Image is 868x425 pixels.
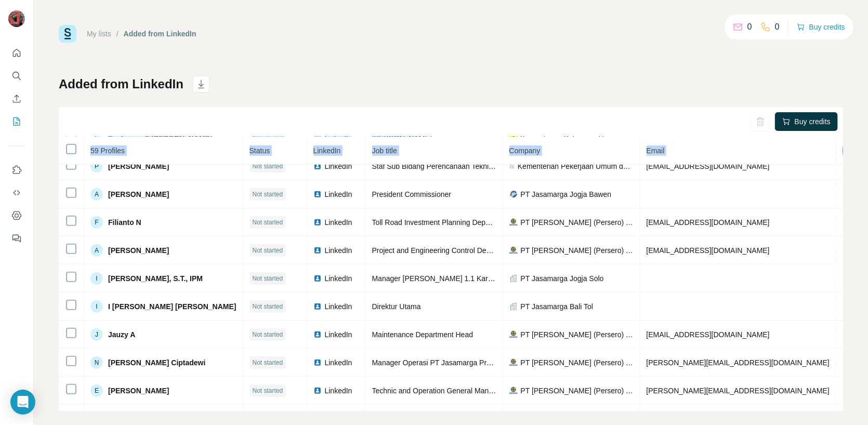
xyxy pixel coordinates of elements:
[59,76,183,92] h1: Added from LinkedIn
[313,246,322,255] img: LinkedIn logo
[325,329,352,340] span: LinkedIn
[325,301,352,312] span: LinkedIn
[775,21,780,33] p: 0
[313,218,322,227] img: LinkedIn logo
[372,274,590,283] span: Manager [PERSON_NAME] 1.1 Kartasura - [GEOGRAPHIC_DATA]
[647,387,830,395] span: [PERSON_NAME][EMAIL_ADDRESS][DOMAIN_NAME]
[313,387,322,395] img: LinkedIn logo
[108,189,169,200] span: [PERSON_NAME]
[116,29,119,39] li: /
[108,301,236,312] span: I [PERSON_NAME] [PERSON_NAME]
[521,245,634,256] span: PT [PERSON_NAME] (Persero) Tbk
[90,216,103,229] div: F
[509,190,518,198] img: company-logo
[521,329,634,340] span: PT [PERSON_NAME] (Persero) Tbk
[124,29,196,39] div: Added from LinkedIn
[313,358,322,367] img: LinkedIn logo
[253,330,283,339] span: Not started
[509,358,518,367] img: company-logo
[747,21,752,33] p: 0
[90,356,103,369] div: N
[8,161,25,179] button: Use Surfe on LinkedIn
[325,217,352,228] span: LinkedIn
[253,162,283,171] span: Not started
[313,302,322,311] img: LinkedIn logo
[521,273,604,284] span: PT Jasamarga Jogja Solo
[647,246,770,255] span: [EMAIL_ADDRESS][DOMAIN_NAME]
[253,190,283,199] span: Not started
[313,330,322,339] img: LinkedIn logo
[325,357,352,368] span: LinkedIn
[372,387,504,395] span: Technic and Operation General Manager
[797,20,845,34] button: Buy credits
[647,218,770,227] span: [EMAIL_ADDRESS][DOMAIN_NAME]
[108,386,169,396] span: [PERSON_NAME]
[253,274,283,283] span: Not started
[372,162,682,170] span: Staf Sub Bidang Perencanaan Teknis dan Evaluasi Wilayah Timur, PSP-POP, Ditjen Cipta Karya
[795,116,831,127] span: Buy credits
[90,300,103,313] div: I
[253,246,283,255] span: Not started
[509,246,518,255] img: company-logo
[8,89,25,108] button: Enrich CSV
[108,357,205,368] span: [PERSON_NAME] Ciptadewi
[372,147,397,155] span: Job title
[647,358,830,367] span: [PERSON_NAME][EMAIL_ADDRESS][DOMAIN_NAME]
[253,218,283,227] span: Not started
[313,274,322,283] img: LinkedIn logo
[108,329,135,340] span: Jauzy A
[521,386,634,396] span: PT [PERSON_NAME] (Persero) Tbk
[325,189,352,200] span: LinkedIn
[90,244,103,257] div: A
[253,358,283,367] span: Not started
[372,190,452,198] span: President Commissioner
[90,147,125,155] span: 59 Profiles
[313,162,322,170] img: LinkedIn logo
[59,25,76,43] img: Surfe Logo
[509,387,518,395] img: company-logo
[509,218,518,227] img: company-logo
[647,162,770,170] span: [EMAIL_ADDRESS][DOMAIN_NAME]
[372,246,512,255] span: Project and Engineering Control Dept Head
[108,245,169,256] span: [PERSON_NAME]
[8,112,25,131] button: My lists
[90,160,103,172] div: P
[8,10,25,27] img: Avatar
[521,357,634,368] span: PT [PERSON_NAME] (Persero) Tbk
[90,272,103,285] div: I
[518,161,634,171] span: Kementerian Pekerjaan Umum dan Perumahan Rakyat
[325,161,352,171] span: LinkedIn
[372,330,474,339] span: Maintenance Department Head
[509,330,518,339] img: company-logo
[10,390,35,415] div: Open Intercom Messenger
[372,358,596,367] span: Manager Operasi PT Jasamarga Probolinggo [GEOGRAPHIC_DATA]
[521,301,594,312] span: PT Jasamarga Bali Tol
[647,330,770,339] span: [EMAIL_ADDRESS][DOMAIN_NAME]
[313,147,341,155] span: LinkedIn
[509,147,541,155] span: Company
[108,217,141,228] span: Filianto N
[253,302,283,311] span: Not started
[90,384,103,397] div: E
[647,147,665,155] span: Email
[521,217,634,228] span: PT [PERSON_NAME] (Persero) Tbk
[8,229,25,248] button: Feedback
[372,218,530,227] span: Toll Road Investment Planning Department Head
[325,273,352,284] span: LinkedIn
[249,147,270,155] span: Status
[253,386,283,395] span: Not started
[90,328,103,341] div: J
[313,190,322,198] img: LinkedIn logo
[8,206,25,225] button: Dashboard
[372,302,421,311] span: Direktur Utama
[325,245,352,256] span: LinkedIn
[325,386,352,396] span: LinkedIn
[775,112,838,131] button: Buy credits
[87,30,111,38] a: My lists
[90,188,103,201] div: A
[8,44,25,62] button: Quick start
[8,67,25,85] button: Search
[108,273,203,284] span: [PERSON_NAME], S.T., IPM
[108,161,169,171] span: [PERSON_NAME]
[843,147,864,155] span: Mobile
